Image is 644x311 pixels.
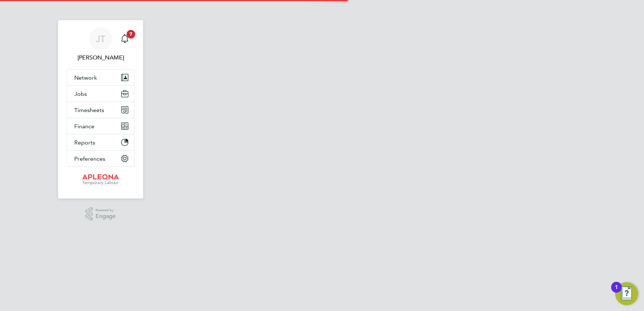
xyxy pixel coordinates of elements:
button: Finance [67,118,134,134]
a: Go to home page [67,174,134,186]
span: Reports [74,139,95,146]
button: Open Resource Center, 1 new notification [615,282,638,305]
span: Julie Tante [67,53,134,62]
a: 7 [118,27,132,50]
button: Network [67,70,134,85]
button: Timesheets [67,102,134,118]
div: 1 [615,287,618,297]
button: Jobs [67,86,134,102]
span: Network [74,74,97,81]
span: Engage [96,213,116,219]
span: Powered by [96,207,116,213]
a: Powered byEngage [85,207,116,221]
span: Jobs [74,90,87,97]
a: JT[PERSON_NAME] [67,27,134,62]
span: Timesheets [74,107,104,114]
span: 7 [127,30,135,39]
span: Finance [74,123,94,130]
span: Preferences [74,155,105,162]
button: Preferences [67,151,134,166]
img: apleona-logo-retina.png [82,174,119,186]
button: Reports [67,134,134,150]
span: JT [96,34,105,44]
nav: Main navigation [58,20,143,199]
